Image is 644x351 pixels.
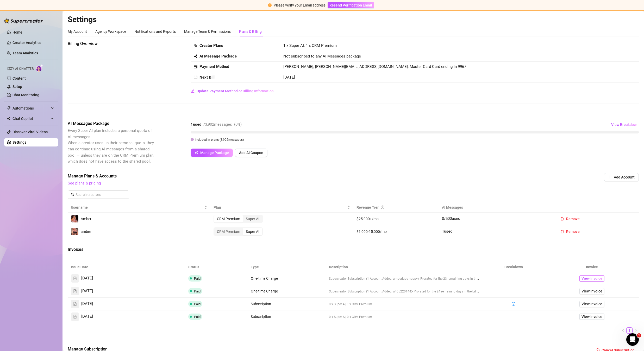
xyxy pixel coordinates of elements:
a: Setup [12,85,22,89]
span: info-circle [512,302,515,306]
img: Chat Copilot [7,117,10,120]
span: Manage Package [200,151,229,155]
th: Breakdown [482,262,545,272]
img: AI Chatter [36,64,44,72]
span: credit-card [194,65,197,69]
button: Add Account [604,173,639,181]
span: amber [81,229,91,234]
strong: 1 used [191,122,201,127]
span: 0 / 500 used [442,216,460,221]
span: Paid [194,277,201,280]
span: View Invoice [582,301,602,307]
img: Amber [71,215,78,222]
div: Super AI [243,228,262,235]
th: Invoice [545,262,639,272]
span: edit [191,89,195,93]
div: Plans & Billing [239,29,262,34]
span: 1 used [442,229,452,234]
th: Username [68,202,210,213]
span: file-text [73,277,77,280]
a: Chat Monitoring [12,93,39,97]
span: calendar [194,75,197,79]
a: Settings [12,140,26,144]
div: Manage Team & Permissions [184,29,231,34]
a: Home [12,30,22,34]
span: One-time Charge [251,289,278,293]
div: segmented control [214,227,263,236]
button: left [620,327,626,334]
span: search [71,193,74,196]
div: My Account [68,29,87,34]
td: 0 x Super AI, 1 x CRM Premium [326,298,482,310]
li: Previous Page [620,327,626,334]
span: Plan [214,205,346,210]
td: 0 x Super AI, 0 x CRM Premium [326,310,482,323]
span: [PERSON_NAME], [PERSON_NAME][EMAIL_ADDRESS][DOMAIN_NAME], Master Card Card ending in 9967 [283,64,466,69]
div: Super AI [243,215,262,222]
span: Subscription [251,302,271,306]
span: One-time Charge [251,276,278,280]
span: Chat Copilot [12,114,49,123]
a: Discover Viral Videos [12,130,48,134]
span: Amber [81,217,91,221]
button: Remove [556,215,584,223]
a: Team Analytics [12,51,38,55]
span: Invoices [68,246,155,253]
span: Subscription [251,315,271,319]
button: View Breakdown [611,120,639,129]
span: delete [560,230,564,233]
span: Update Payment Method or Billing Information [197,89,274,93]
a: View Invoice [579,288,604,294]
button: Resend Verification Email [328,2,374,8]
input: Search creators [76,192,122,197]
th: Issue Date [68,262,185,272]
button: right [633,327,639,334]
span: Resend Verification Email [329,3,372,7]
div: CRM Premium [214,215,243,222]
button: Add AI Coupon [235,149,267,157]
span: / 3,902 messages [203,122,232,127]
span: Supercreator Subscription (1 Account Added: u405220144) [329,290,412,293]
th: AI Messages [439,202,553,213]
span: Izzy AI Chatter [7,66,34,71]
span: right [634,329,637,332]
span: Billing Overview [68,41,155,47]
span: Paid [194,289,201,293]
span: [DATE] [81,301,93,307]
span: Automations [12,104,49,112]
span: View Invoice [582,314,602,320]
span: Add AI Coupon [239,151,263,155]
span: - Prorated for the 24 remaining days in the billing cycle ([DATE] - [DATE]) [412,289,512,293]
button: Update Payment Method or Billing Information [191,87,274,95]
span: - Prorated for the 23 remaining days in the billing cycle ([DATE] - [DATE]) [419,276,519,280]
span: Remove [566,229,580,234]
span: [DATE] [81,288,93,294]
span: Remove [566,217,580,221]
a: View Invoice [579,314,604,320]
span: 0 x Super AI, 0 x CRM Premium [329,315,372,319]
span: 1 x Super AI, 1 x CRM Premium [283,43,337,48]
span: left [622,329,625,332]
span: plus [608,175,612,179]
span: View Invoice [582,276,602,281]
h2: Settings [68,15,639,24]
a: See plans & pricing [68,181,101,186]
button: Manage Package [191,149,233,157]
div: segmented control [214,215,263,223]
span: Paid [194,302,201,306]
div: Notifications and Reports [134,29,176,34]
span: AI Messages Package [68,120,155,127]
span: View Invoice [582,288,602,294]
span: Paid [194,315,201,319]
th: Type [248,262,326,272]
a: View Invoice [579,275,604,282]
td: $1,000-15,000/mo [353,225,439,238]
button: Remove [556,227,584,236]
span: [DATE] [283,75,295,80]
a: View Invoice [579,301,604,307]
iframe: Intercom live chat [626,333,639,346]
span: ( 0 %) [234,122,242,127]
span: file-text [73,302,77,306]
span: team [194,44,197,48]
span: View Breakdown [611,123,639,127]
